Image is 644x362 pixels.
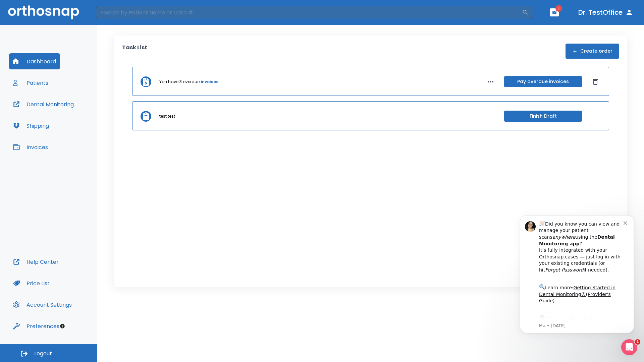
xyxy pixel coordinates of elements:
[9,139,52,155] button: Invoices
[576,6,636,18] button: Dr. TestOffice
[566,44,619,59] button: Create order
[9,75,52,91] button: Patients
[122,44,147,59] p: Task List
[555,5,562,12] span: 1
[9,53,60,69] button: Dashboard
[590,76,601,87] button: Dismiss
[9,254,63,270] button: Help Center
[9,118,53,134] button: Shipping
[34,350,52,357] span: Logout
[9,297,76,313] button: Account Settings
[9,275,54,291] button: Price List
[621,339,637,355] iframe: Intercom live chat
[504,111,582,122] button: Finish Draft
[96,6,522,19] input: Search by Patient Name or Case #
[8,5,79,19] img: Orthosnap
[9,96,78,112] button: Dental Monitoring
[510,207,644,359] iframe: Intercom notifications message
[159,113,175,119] p: test test
[9,318,63,334] button: Preferences
[635,339,640,345] span: 1
[59,323,65,329] div: Tooltip anchor
[504,76,582,87] button: Pay overdue invoices
[201,79,218,85] a: invoices
[159,79,200,85] p: You have 3 overdue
